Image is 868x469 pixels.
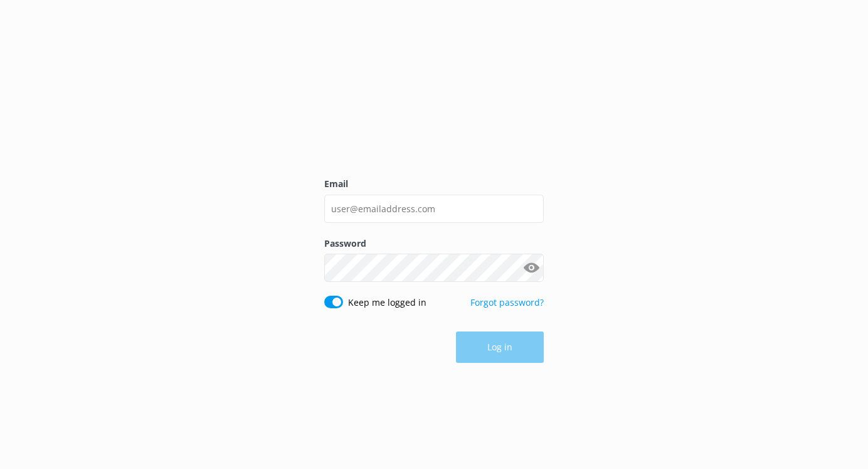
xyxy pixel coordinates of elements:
label: Keep me logged in [348,296,426,310]
label: Password [324,237,544,251]
label: Email [324,177,544,191]
button: Show password [519,256,544,281]
a: Forgot password? [470,296,544,308]
input: user@emailaddress.com [324,195,544,223]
